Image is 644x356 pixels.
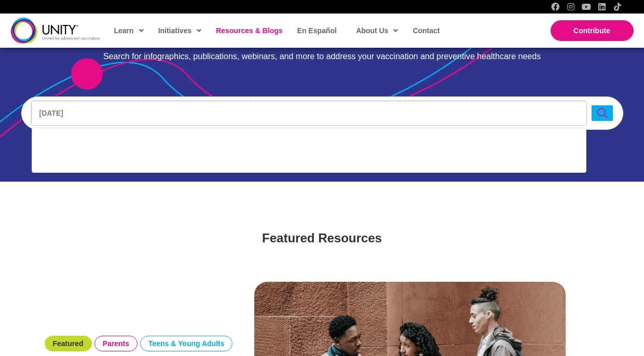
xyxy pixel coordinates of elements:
span: Learn [114,23,144,38]
a: Contribute [551,20,634,41]
a: Parents [103,339,129,348]
input: Search input [32,101,586,125]
a: TikTok [613,3,622,11]
a: About Us [351,19,402,43]
span: Contribute [573,26,610,35]
a: LinkedIn [598,3,606,11]
span: Resources & Blogs [216,26,282,35]
a: YouTube [582,3,591,11]
span: About Us [356,23,398,38]
img: unity-logo-dark [11,18,100,43]
p: Search for infographics, publications, webinars, and more to address your vaccination and prevent... [21,51,623,62]
a: Teens & Young Adults [148,339,225,348]
span: Initiatives [158,23,202,38]
a: Facebook [551,3,559,11]
a: Featured [53,339,84,348]
p: Sorry, we couldn't find any posts. Please try a different search. [40,136,578,152]
span: En Español [297,26,337,35]
form: Search form [32,101,592,125]
span: Contact [413,26,440,35]
a: Instagram [567,3,575,11]
a: Contact [407,19,444,43]
span: Featured Resources [262,231,382,245]
a: En Español [292,19,341,43]
a: Resources & Blogs [211,19,286,43]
